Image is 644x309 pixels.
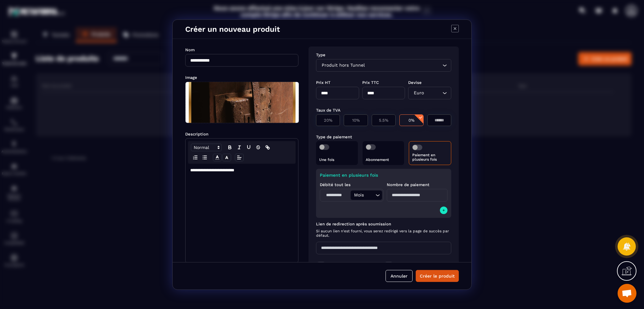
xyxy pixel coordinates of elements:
p: Paiement en plusieurs fois [320,172,447,177]
label: Prix TTC [362,80,379,85]
label: Image [185,75,197,80]
a: Ouvrir le chat [618,284,636,303]
span: Mois [353,192,365,199]
label: Prix HT [316,80,330,85]
p: Abonnement [366,157,401,162]
button: Créer le produit [416,270,459,282]
p: 5.5% [375,118,392,122]
label: Débité tout les [320,182,351,187]
label: Devise [408,80,422,85]
label: Taux de TVA [316,108,341,112]
input: Search for option [366,62,441,69]
input: Search for option [365,192,374,199]
span: Si aucun lien n'est fourni, vous serez redirigé vers la page de succès par défaut. [316,229,451,237]
label: Code promo [329,262,353,267]
p: Paiement en plusieurs fois [412,152,448,161]
label: Nombre de paiement [387,182,430,187]
p: 20% [319,118,336,122]
p: 10% [347,118,364,122]
label: Type de paiement [316,134,352,139]
div: Search for option [316,59,451,71]
label: Description [185,131,208,136]
p: Une fois [319,157,355,162]
div: Search for option [351,190,382,200]
label: Période d’essai [396,262,426,267]
span: Euro [412,90,425,97]
button: Annuler [386,270,413,282]
label: Type [316,52,325,57]
h4: Créer un nouveau produit [185,25,280,33]
p: 0% [403,118,420,122]
span: Produit hors Tunnel [320,62,366,69]
label: Lien de redirection après soumission [316,221,451,226]
label: Nom [185,47,195,52]
div: Search for option [408,86,451,99]
input: Search for option [425,90,441,97]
